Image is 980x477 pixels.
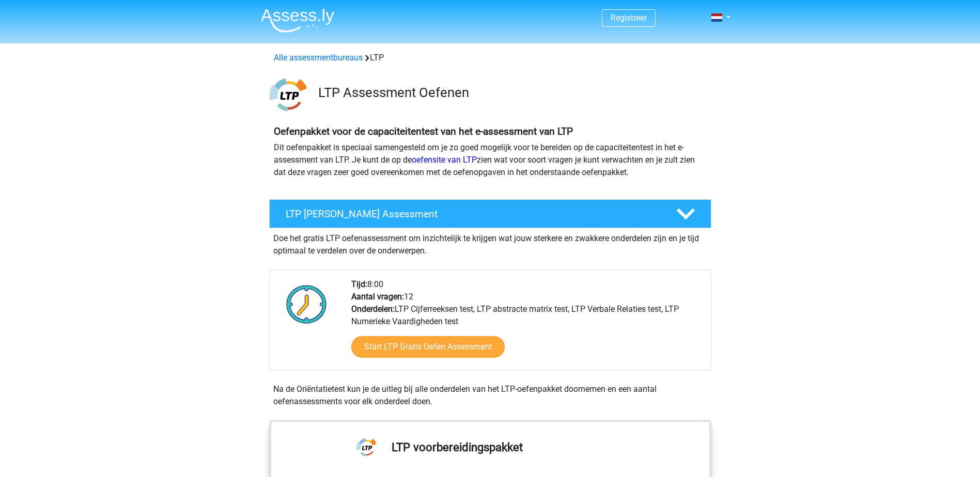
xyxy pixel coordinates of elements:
div: LTP [270,52,711,64]
b: Aantal vragen: [351,292,404,301]
a: Registreer [611,13,647,23]
h4: LTP [PERSON_NAME] Assessment [286,208,660,220]
a: oefensite van LTP [412,155,477,165]
img: ltp.png [270,76,306,113]
a: Alle assessmentbureaus [274,53,363,62]
div: Na de Oriëntatietest kun je de uitleg bij alle onderdelen van het LTP-oefenpakket doornemen en ee... [269,383,711,408]
a: Start LTP Gratis Oefen Assessment [351,336,505,358]
b: Onderdelen: [351,304,395,314]
div: 8:00 12 LTP Cijferreeksen test, LTP abstracte matrix test, LTP Verbale Relaties test, LTP Numerie... [344,278,710,370]
b: Tijd: [351,279,367,289]
a: LTP [PERSON_NAME] Assessment [265,199,715,228]
img: Klok [281,278,333,330]
p: Dit oefenpakket is speciaal samengesteld om je zo goed mogelijk voor te bereiden op de capaciteit... [274,141,707,179]
h3: LTP Assessment Oefenen [318,85,703,101]
b: Oefenpakket voor de capaciteitentest van het e-assessment van LTP [274,125,573,137]
div: Doe het gratis LTP oefenassessment om inzichtelijk te krijgen wat jouw sterkere en zwakkere onder... [269,228,711,257]
img: Assessly [261,8,334,33]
